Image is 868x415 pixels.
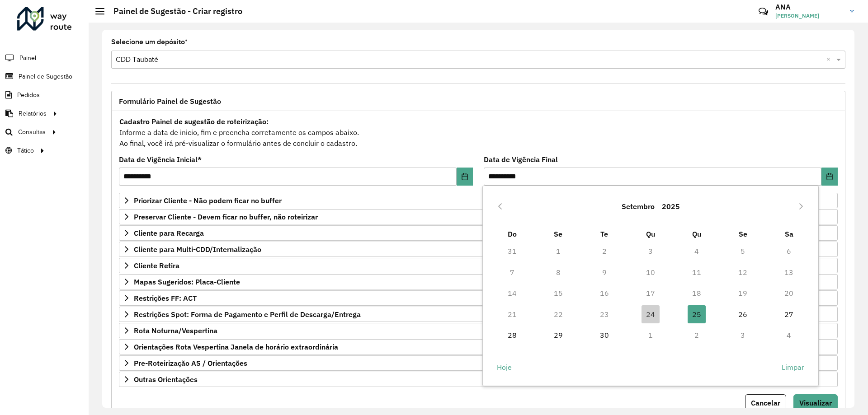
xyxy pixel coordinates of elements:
a: Cliente para Multi-CDD/Internalização [119,242,838,257]
td: 5 [720,241,766,261]
td: 19 [720,283,766,303]
button: Choose Date [457,168,473,186]
span: 29 [549,326,567,344]
label: Data de Vigência Inicial [119,154,202,165]
td: 26 [720,303,766,324]
span: [PERSON_NAME] [775,12,843,20]
a: Restrições FF: ACT [119,290,838,306]
span: Painel de Sugestão [19,72,72,81]
div: Choose Date [482,186,819,386]
td: 1 [535,241,581,261]
span: Consultas [18,127,46,137]
a: Outras Orientações [119,372,838,387]
td: 20 [766,283,812,303]
a: Priorizar Cliente - Não podem ficar no buffer [119,193,838,208]
td: 27 [766,303,812,324]
td: 4 [766,325,812,345]
button: Choose Month [618,196,658,217]
span: 26 [734,305,752,323]
label: Selecione um depósito [111,37,188,47]
span: Pre-Roteirização AS / Orientações [134,359,247,367]
span: Restrições Spot: Forma de Pagamento e Perfil de Descarga/Entrega [134,311,361,318]
td: 9 [581,262,627,283]
span: Cliente para Recarga [134,229,204,237]
a: Pre-Roteirização AS / Orientações [119,355,838,371]
td: 23 [581,303,627,324]
td: 2 [581,241,627,261]
label: Data de Vigência Final [484,154,558,165]
a: Cliente Retira [119,258,838,273]
td: 13 [766,262,812,283]
button: Hoje [489,359,519,377]
button: Choose Year [658,196,684,217]
span: 24 [642,305,660,323]
td: 12 [720,262,766,283]
span: Do [508,229,517,238]
td: 31 [489,241,535,261]
span: Painel [19,53,36,63]
span: Priorizar Cliente - Não podem ficar no buffer [134,197,282,204]
a: Preservar Cliente - Devem ficar no buffer, não roteirizar [119,209,838,224]
td: 18 [674,283,720,303]
strong: Cadastro Painel de sugestão de roteirização: [119,117,269,126]
span: Limpar [782,362,804,373]
td: 24 [627,303,674,324]
a: Mapas Sugeridos: Placa-Cliente [119,274,838,289]
span: Sa [785,229,793,238]
a: Contato Rápido [754,2,773,21]
span: Hoje [497,362,512,373]
span: Qu [646,229,655,238]
button: Next Month [794,199,808,214]
span: Se [739,229,747,238]
h2: Painel de Sugestão - Criar registro [104,6,242,16]
td: 25 [674,303,720,324]
td: 14 [489,283,535,303]
td: 3 [627,241,674,261]
span: Rota Noturna/Vespertina [134,327,217,334]
td: 8 [535,262,581,283]
div: Informe a data de inicio, fim e preencha corretamente os campos abaixo. Ao final, você irá pré-vi... [119,116,838,149]
a: Orientações Rota Vespertina Janela de horário extraordinária [119,339,838,354]
span: Visualizar [799,398,832,407]
span: 25 [688,305,706,323]
span: 30 [595,326,613,344]
button: Cancelar [745,394,786,411]
span: Clear all [826,54,834,65]
td: 21 [489,303,535,324]
button: Previous Month [493,199,507,214]
span: Se [554,229,562,238]
td: 16 [581,283,627,303]
td: 6 [766,241,812,261]
button: Limpar [774,359,812,377]
span: Cancelar [751,398,780,407]
span: Preservar Cliente - Devem ficar no buffer, não roteirizar [134,213,318,220]
span: 28 [503,326,521,344]
td: 15 [535,283,581,303]
td: 1 [627,325,674,345]
button: Visualizar [793,394,838,411]
span: Pedidos [17,90,40,100]
a: Rota Noturna/Vespertina [119,323,838,338]
h3: ANA [775,3,843,11]
span: Relatórios [19,109,47,118]
td: 4 [674,241,720,261]
span: Tático [17,146,34,155]
span: Qu [692,229,701,238]
td: 28 [489,325,535,345]
td: 30 [581,325,627,345]
button: Choose Date [821,168,838,186]
span: Outras Orientações [134,376,198,383]
span: Mapas Sugeridos: Placa-Cliente [134,278,240,285]
span: Te [600,229,608,238]
span: Formulário Painel de Sugestão [119,98,221,105]
a: Restrições Spot: Forma de Pagamento e Perfil de Descarga/Entrega [119,307,838,322]
span: 27 [780,305,798,323]
td: 10 [627,262,674,283]
a: Cliente para Recarga [119,225,838,241]
td: 22 [535,303,581,324]
td: 11 [674,262,720,283]
span: Orientações Rota Vespertina Janela de horário extraordinária [134,343,338,350]
td: 17 [627,283,674,303]
span: Cliente para Multi-CDD/Internalização [134,246,261,253]
td: 3 [720,325,766,345]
